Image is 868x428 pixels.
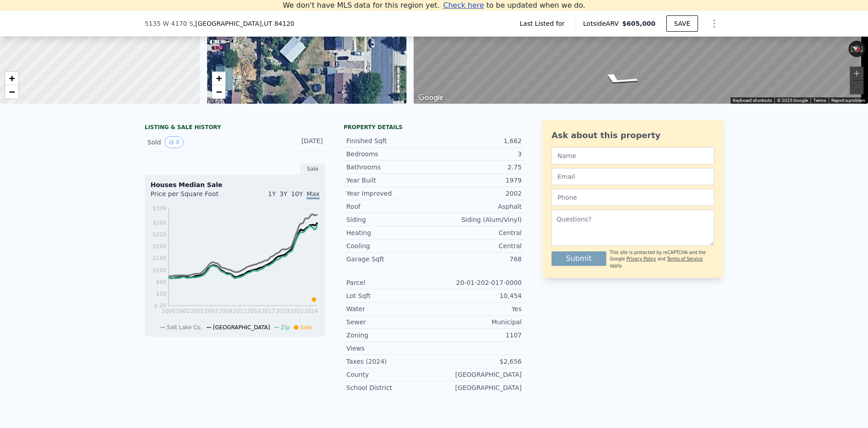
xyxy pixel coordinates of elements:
div: Parcel [346,278,434,287]
div: Municipal [434,317,522,327]
tspan: 2002 [176,308,190,314]
div: Finished Sqft [346,136,434,145]
span: − [9,86,15,97]
tspan: $140 [152,255,166,261]
div: 3 [434,149,522,159]
div: Views [346,344,434,353]
div: Siding (Alum/Vinyl) [434,215,522,224]
span: 3Y [279,190,287,197]
img: Google [416,92,446,104]
button: Zoom out [850,81,863,94]
tspan: $309 [152,205,166,212]
div: $2,656 [434,357,522,366]
div: Sold [147,136,228,148]
div: Heating [346,228,434,237]
a: Terms of Service [667,256,703,261]
span: Sale [300,324,312,331]
div: Central [434,228,522,237]
span: Salt Lake Co. [167,324,202,331]
span: Zip [281,324,289,331]
div: Bathrooms [346,163,434,172]
tspan: $260 [152,220,166,226]
div: Year Built [346,176,434,185]
div: Taxes (2024) [346,357,434,366]
span: 1Y [268,190,276,197]
tspan: $220 [152,231,166,238]
a: Privacy Policy [627,256,656,261]
span: Lotside ARV [583,19,622,28]
div: This site is protected by reCAPTCHA and the Google and apply. [610,250,714,269]
span: © 2025 Google [777,98,808,103]
tspan: 2019 [276,308,290,314]
path: Go East, W 4170 S [585,70,653,89]
div: Water [346,304,434,313]
div: Siding [346,215,434,224]
div: Houses Median Sale [151,180,320,189]
span: , UT 84120 [262,20,294,27]
div: 20-01-202-017-0000 [434,278,522,287]
div: Year Improved [346,189,434,198]
div: [GEOGRAPHIC_DATA] [434,383,522,392]
div: Cooling [346,241,434,250]
button: SAVE [666,15,698,32]
span: 5135 W 4170 S [145,19,193,28]
tspan: 2024 [304,308,318,314]
span: + [9,72,15,84]
div: Price per Square Foot [151,189,235,204]
div: LISTING & SALE HISTORY [145,124,325,133]
tspan: $-20 [154,303,166,309]
span: − [216,86,222,97]
tspan: $60 [156,279,166,285]
div: [GEOGRAPHIC_DATA] [434,370,522,379]
div: Bedrooms [346,149,434,159]
div: Roof [346,202,434,211]
span: 10Y [291,190,303,197]
div: Ask about this property [552,129,714,142]
div: Lot Sqft [346,291,434,300]
button: Keyboard shortcuts [733,97,772,104]
div: 1107 [434,331,522,340]
button: Zoom in [850,67,863,80]
div: County [346,370,434,379]
button: Submit [552,251,606,266]
span: [GEOGRAPHIC_DATA] [213,324,270,331]
button: Show Options [705,14,723,33]
button: Rotate counterclockwise [849,41,854,57]
tspan: 2022 [290,308,304,314]
span: Last Listed for [520,19,568,28]
a: Terms [813,98,826,103]
input: Phone [552,189,714,206]
a: Zoom in [5,72,19,85]
input: Email [552,168,714,185]
div: Zoning [346,331,434,340]
tspan: $20 [156,291,166,297]
a: Zoom in [212,72,226,85]
button: Rotate clockwise [860,41,865,57]
div: 768 [434,255,522,264]
div: [DATE] [283,136,323,148]
span: , [GEOGRAPHIC_DATA] [193,19,294,28]
tspan: 2012 [233,308,247,314]
div: Central [434,241,522,250]
span: + [216,72,222,84]
div: School District [346,383,434,392]
tspan: $100 [152,267,166,274]
tspan: $180 [152,243,166,250]
a: Report a problem [831,98,865,103]
div: Property details [344,124,524,131]
div: Yes [434,304,522,313]
div: Sale [300,163,325,175]
tspan: 2014 [247,308,261,314]
tspan: 2009 [219,308,233,314]
div: 10,454 [434,291,522,300]
div: Garage Sqft [346,255,434,264]
span: Max [307,190,320,199]
a: Zoom out [5,85,19,99]
tspan: 2007 [204,308,218,314]
div: 1979 [434,176,522,185]
tspan: 2017 [261,308,275,314]
tspan: 2000 [162,308,176,314]
div: 2.75 [434,163,522,172]
span: Check here [443,1,484,10]
div: 1,662 [434,136,522,145]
